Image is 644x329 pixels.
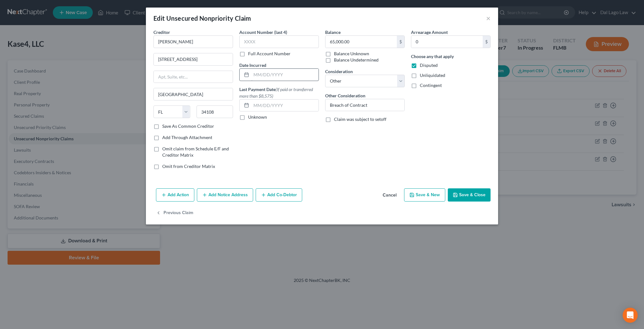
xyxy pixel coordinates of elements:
[239,62,266,68] label: Date Incurred
[156,188,194,202] button: Add Action
[420,83,442,88] span: Contingent
[153,35,233,48] input: Search creditor by name...
[162,164,215,169] span: Omit from Creditor Matrix
[162,134,212,141] label: Add Through Attachment
[448,188,491,202] button: Save & Close
[239,29,287,35] label: Account Number (last 4)
[153,30,170,35] span: Creditor
[483,36,490,48] div: $
[162,146,229,158] span: Omit claim from Schedule E/F and Creditor Matrix
[420,73,445,78] span: Unliquidated
[154,53,233,65] input: Enter address...
[239,35,319,48] input: XXXX
[378,189,402,202] button: Cancel
[197,188,253,202] button: Add Notice Address
[248,114,267,120] label: Unknown
[411,29,448,35] label: Arrearage Amount
[325,36,397,48] input: 0.00
[420,62,438,68] span: Disputed
[251,69,319,81] input: MM/DD/YYYY
[411,53,454,60] label: Choose any that apply
[156,207,193,220] button: Previous Claim
[334,57,379,63] label: Balance Undetermined
[153,14,251,23] div: Edit Unsecured Nonpriority Claim
[325,99,404,111] input: Specify...
[397,36,404,48] div: $
[325,92,365,99] label: Other Consideration
[197,105,233,118] input: Enter zip...
[411,36,483,48] input: 0.00
[325,68,353,75] label: Consideration
[154,88,233,100] input: Enter city...
[154,71,233,83] input: Apt, Suite, etc...
[162,123,214,129] label: Save As Common Creditor
[404,188,445,202] button: Save & New
[256,188,302,202] button: Add Co-Debtor
[325,29,341,35] label: Balance
[239,86,319,99] label: Last Payment Date
[334,116,386,122] span: Claim was subject to setoff
[486,14,491,22] button: ×
[248,51,291,57] label: Full Account Number
[251,100,319,111] input: MM/DD/YYYY
[623,308,638,323] div: Open Intercom Messenger
[334,51,369,57] label: Balance Unknown
[239,87,313,99] span: (If paid or transferred more than $8,575)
